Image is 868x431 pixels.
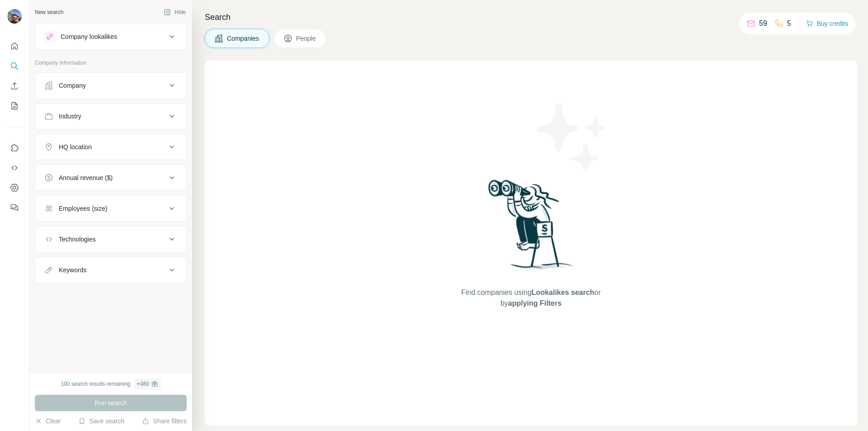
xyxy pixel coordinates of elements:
[7,9,22,24] img: Avatar
[59,81,86,90] div: Company
[35,26,186,47] button: Company lookalikes
[458,287,603,309] span: Find companies using or by
[35,75,186,96] button: Company
[157,5,192,19] button: Hide
[137,380,149,388] div: + 480
[7,140,22,156] button: Use Surfe on LinkedIn
[35,105,186,127] button: Industry
[205,11,857,24] h4: Search
[59,265,86,275] div: Keywords
[59,173,113,182] div: Annual revenue ($)
[61,32,117,41] div: Company lookalikes
[7,199,22,216] button: Feedback
[7,180,22,196] button: Dashboard
[484,177,578,278] img: Surfe Illustration - Woman searching with binoculars
[806,17,848,30] button: Buy credits
[227,34,260,43] span: Companies
[787,18,791,29] p: 5
[35,136,186,158] button: HQ location
[7,58,22,74] button: Search
[35,8,63,16] div: New search
[532,289,594,296] span: Lookalikes search
[531,97,613,178] img: Surfe Illustration - Stars
[59,235,96,244] div: Technologies
[35,417,61,426] button: Clear
[59,204,107,213] div: Employees (size)
[508,299,561,307] span: applying Filters
[7,78,22,94] button: Enrich CSV
[142,417,187,426] button: Share filters
[35,167,186,189] button: Annual revenue ($)
[7,38,22,54] button: Quick start
[35,259,186,281] button: Keywords
[7,160,22,176] button: Use Surfe API
[78,417,124,426] button: Save search
[35,228,186,250] button: Technologies
[7,98,22,114] button: My lists
[759,18,767,29] p: 59
[59,112,81,121] div: Industry
[35,59,187,67] p: Company information
[35,198,186,219] button: Employees (size)
[296,34,317,43] span: People
[61,379,160,389] div: 100 search results remaining
[59,142,92,152] div: HQ location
